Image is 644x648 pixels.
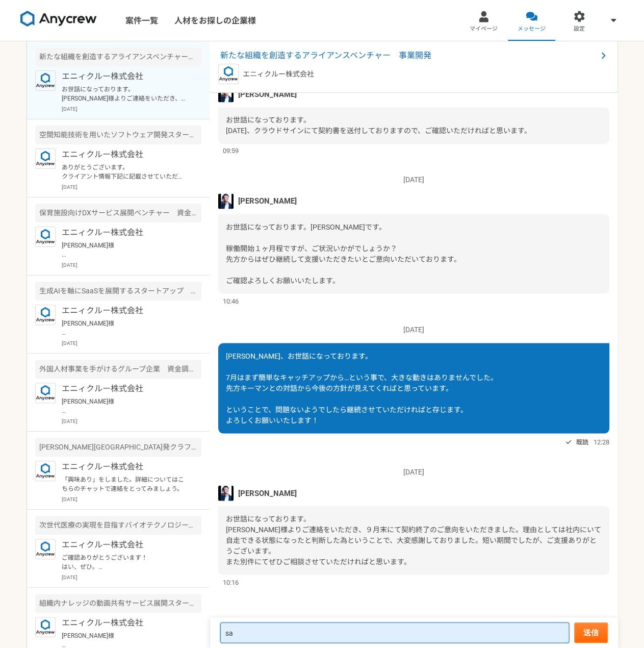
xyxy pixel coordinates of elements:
[238,195,297,207] span: [PERSON_NAME]
[35,70,56,91] img: logo_text_blue_01.png
[62,105,201,113] p: [DATE]
[35,305,56,325] img: logo_text_blue_01.png
[223,296,239,306] span: 10:46
[470,25,498,33] span: マイページ
[238,89,297,100] span: [PERSON_NAME]
[62,183,201,191] p: [DATE]
[238,487,297,499] span: [PERSON_NAME]
[218,175,609,185] p: [DATE]
[35,383,56,403] img: logo_text_blue_01.png
[574,25,585,33] span: 設定
[35,594,201,613] div: 組織内ナレッジの動画共有サービス展開スタートアップ CFO
[223,577,239,587] span: 10:16
[226,116,531,135] span: お世話になっております。 [DATE]、クラウドサインにて契約書を送付しておりますので、ご確認いただければと思います。
[62,241,188,259] p: [PERSON_NAME]様 大変残念ですが承知いたしました。 本件サポート[PERSON_NAME]、ありがとうございます。 中々受注には繋がらず面目ありませんが、引き続きよろしくお願いいたし...
[594,437,609,446] span: 12:28
[35,227,56,247] img: logo_text_blue_01.png
[218,466,609,477] p: [DATE]
[35,617,56,637] img: logo_text_blue_01.png
[518,25,546,33] span: メッセージ
[62,148,188,161] p: エニィクルー株式会社
[574,622,608,643] button: 送信
[62,553,188,571] p: ご確認ありがとうございます！ はい、ぜひ。 引き続きよろしくお願いいたします。
[62,227,188,239] p: エニィクルー株式会社
[218,193,234,209] img: S__5267474.jpg
[220,622,569,643] textarea: sai
[62,339,201,347] p: [DATE]
[218,64,239,84] img: logo_text_blue_01.png
[62,495,201,503] p: [DATE]
[35,516,201,535] div: 次世代医療の実現を目指すバイオテクノロジースタートアップ CFO（海外調達）
[62,397,188,415] p: [PERSON_NAME]様 ご確認ありがとうございます。 承知いたしました。 引き続きよろしくお願いいたします。
[220,49,597,62] span: 新たな組織を創造するアライアンスベンチャー 事業開発
[226,352,498,424] span: [PERSON_NAME]、お世話になっております。 7月はまず簡単なキャッチアップから…という事で、大きな動きはありませんでした。 先方キーマンとの対話から今後の方針が見えてくればと思っていま...
[62,163,188,181] p: ありがとうございます。 クライアント情報下記に記載させていただきますのでご確認いただければと思います。 [URL][DOMAIN_NAME] ご紹介進めさせていただければと思いますので、また進捗...
[35,204,201,222] div: 保育施設向けDXサービス展開ベンチャー 資金調達をリードするCFO
[62,574,201,581] p: [DATE]
[62,417,201,425] p: [DATE]
[20,11,97,27] img: 8DqYSo04kwAAAAASUVORK5CYII=
[62,383,188,395] p: エニィクルー株式会社
[35,282,201,301] div: 生成AIを軸にSaaSを展開するスタートアップ コーポレートマネージャー
[226,514,601,565] span: お世話になっております。 [PERSON_NAME]様よりご連絡をいただき、９月末にて契約終了のご意向をいただきました。理由としては社内にいて自走できる状態になったと判断した為ということで、大変...
[576,436,588,448] span: 既読
[226,222,461,284] span: お世話になっております。[PERSON_NAME]です。 稼働開始１ヶ月程ですが、ご状況いかがでしょうか？ 先方からはぜひ継続して支援いただきたいとご意向いただいております。 ご確認よろしくお願...
[62,305,188,317] p: エニィクルー株式会社
[62,319,188,337] p: [PERSON_NAME]様 Anycrewの[PERSON_NAME]と申します。 案件にご興味をお持ちいただきありがとうございます。 ご応募にあたり、下記質問へのご回答をお願いいたします。 ...
[35,126,201,144] div: 空間知能技術を用いたソフトウェア開発スタートアップでのCFO・アドバイザー
[62,617,188,629] p: エニィクルー株式会社
[218,485,234,501] img: S__5267474.jpg
[62,475,188,493] p: 「興味あり」をしました。詳細についてはこちらのチャットで連絡をとってみましょう。
[62,70,188,83] p: エニィクルー株式会社
[218,324,609,335] p: [DATE]
[243,69,314,80] p: エニィクルー株式会社
[62,539,188,551] p: エニィクルー株式会社
[35,47,201,66] div: 新たな組織を創造するアライアンスベンチャー 事業開発
[62,261,201,269] p: [DATE]
[35,539,56,559] img: logo_text_blue_01.png
[62,461,188,473] p: エニィクルー株式会社
[62,85,188,103] p: お世話になっております。 [PERSON_NAME]様よりご連絡をいただき、９月末にて契約終了のご意向をいただきました。理由としては社内にいて自走できる状態になったと判断した為ということで、大変...
[35,461,56,481] img: logo_text_blue_01.png
[218,87,234,102] img: S__5267474.jpg
[35,360,201,379] div: 外国人材事業を手がけるグループ企業 資金調達を担うCFO
[35,438,201,457] div: [PERSON_NAME][GEOGRAPHIC_DATA]発クラフトビールを手がけるベンチャー 財務戦略
[35,148,56,169] img: logo_text_blue_01.png
[223,146,239,156] span: 09:59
